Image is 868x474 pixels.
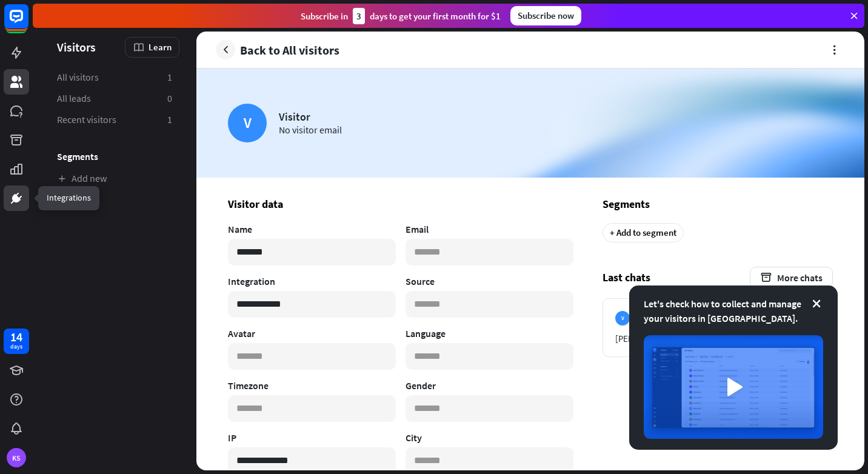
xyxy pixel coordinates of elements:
aside: 0 [167,92,172,105]
h4: Name [228,223,396,235]
div: + Add to segment [603,223,684,242]
aside: 1 [167,113,172,126]
h4: Language [406,327,573,339]
h4: Avatar [228,327,396,339]
div: ola sou do brasil [615,333,820,344]
div: Visitor [279,110,342,124]
h4: Gender [406,379,573,392]
h3: Last chats [603,267,833,289]
a: Recent visitors 1 [50,110,179,130]
div: KS [7,448,26,467]
div: No visitor email [279,124,342,136]
span: All visitors [57,71,99,84]
span: All leads [57,92,91,105]
a: Back to All visitors [216,40,339,59]
h3: Segments [50,150,179,162]
img: Orange background [196,68,864,178]
h3: Segments [603,197,833,211]
h4: Email [406,223,573,235]
aside: 1 [167,71,172,84]
h4: Timezone [228,379,396,392]
h4: Source [406,275,573,287]
div: V [615,311,630,325]
span: Recent visitors [57,113,116,126]
h4: City [406,432,573,444]
h3: Visitor data [228,197,573,211]
div: Subscribe in days to get your first month for $1 [301,8,501,24]
a: All leads 0 [50,88,179,108]
h4: Integration [228,275,396,287]
a: Add new [50,169,179,189]
button: More chats [750,267,833,289]
div: V [228,104,267,142]
span: Visitors [57,40,96,54]
a: 14 days [4,329,29,354]
span: Back to All visitors [240,43,339,57]
div: 14 [10,332,22,342]
a: All visitors 1 [50,67,179,87]
div: 3 [353,8,365,24]
h4: IP [228,432,396,444]
span: Learn [149,41,172,53]
a: V Visitor [DATE] 4:54 PM [PERSON_NAME] do [GEOGRAPHIC_DATA] [603,298,833,357]
div: Subscribe now [510,6,581,25]
div: Let's check how to collect and manage your visitors in [GEOGRAPHIC_DATA]. [644,296,823,325]
div: days [10,342,22,351]
button: Open LiveChat chat widget [10,5,46,41]
img: image [644,335,823,439]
